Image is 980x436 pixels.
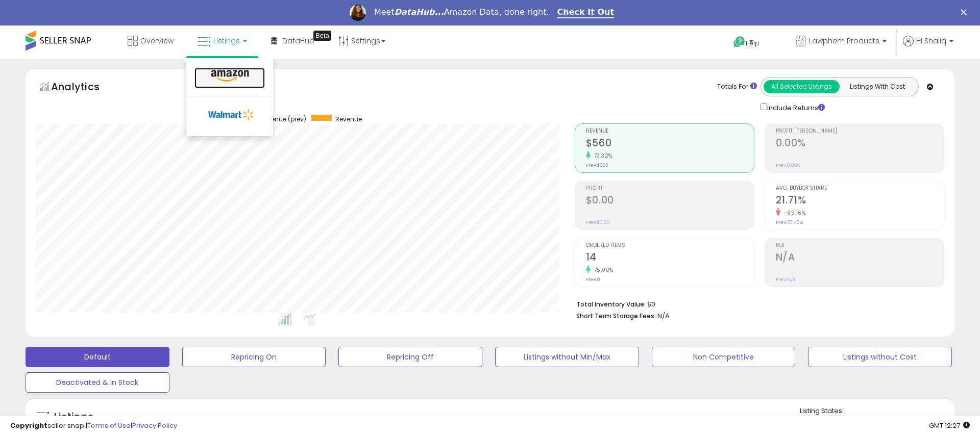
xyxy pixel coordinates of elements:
button: Listings without Cost [808,347,952,367]
span: ROI [776,243,944,248]
a: Terms of Use [87,421,131,430]
div: Include Returns [753,101,837,113]
span: Ordered Items [586,243,754,248]
span: Lawphem Products [809,36,879,46]
span: Revenue (prev) [260,115,306,123]
button: Default [26,347,169,367]
small: 75.00% [591,266,614,274]
span: Revenue [335,115,362,123]
div: Meet Amazon Data, done right. [374,7,549,17]
button: Repricing Off [338,347,482,367]
i: DataHub... [395,7,444,17]
a: Settings [331,25,393,56]
small: Prev: $323 [586,162,608,168]
h2: 14 [586,251,754,265]
a: DataHub [263,25,322,56]
h2: $0.00 [586,194,754,208]
span: N/A [657,311,670,321]
div: Totals For [717,82,757,92]
span: Revenue [586,129,754,134]
h2: $560 [586,137,754,151]
a: Lawphem Products [788,25,894,59]
img: Profile image for Georgie [350,5,366,21]
small: Prev: 0.00% [776,162,800,168]
div: seller snap | | [10,421,177,431]
small: Prev: 70.40% [776,219,803,225]
div: Tooltip anchor [313,31,331,41]
a: Listings [190,25,255,56]
p: Listing States: [800,406,954,416]
h5: Listings [54,410,93,424]
div: Close [961,9,971,15]
span: Profit [586,186,754,191]
span: DataHub [282,36,314,46]
span: 2025-10-8 12:27 GMT [929,421,970,430]
button: Non Competitive [652,347,796,367]
a: Privacy Policy [132,421,177,430]
h2: N/A [776,251,944,265]
span: Profit [PERSON_NAME] [776,129,944,134]
a: Help [725,28,779,59]
small: -69.16% [780,209,806,217]
b: Total Inventory Value: [576,300,646,309]
b: Short Term Storage Fees: [576,312,656,320]
small: Prev: $0.00 [586,219,610,225]
span: Hi Shaliq [916,36,946,46]
h2: 21.71% [776,194,944,208]
strong: Copyright [10,421,47,430]
h5: Analytics [51,80,119,96]
a: Hi Shaliq [903,36,953,59]
span: Help [746,39,759,47]
a: Check It Out [557,7,615,18]
button: All Selected Listings [764,80,840,93]
small: Prev: N/A [776,276,796,283]
span: Overview [140,36,174,46]
a: Overview [120,25,181,56]
button: Listings without Min/Max [495,347,639,367]
button: Deactivated & In Stock [26,372,169,393]
button: Listings With Cost [839,80,915,93]
button: Repricing On [182,347,326,367]
span: Avg. Buybox Share [776,186,944,191]
span: Listings [213,36,240,46]
small: 73.32% [591,152,612,160]
i: Get Help [733,36,746,48]
li: $0 [576,297,937,310]
small: Prev: 8 [586,276,600,283]
h2: 0.00% [776,137,944,151]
